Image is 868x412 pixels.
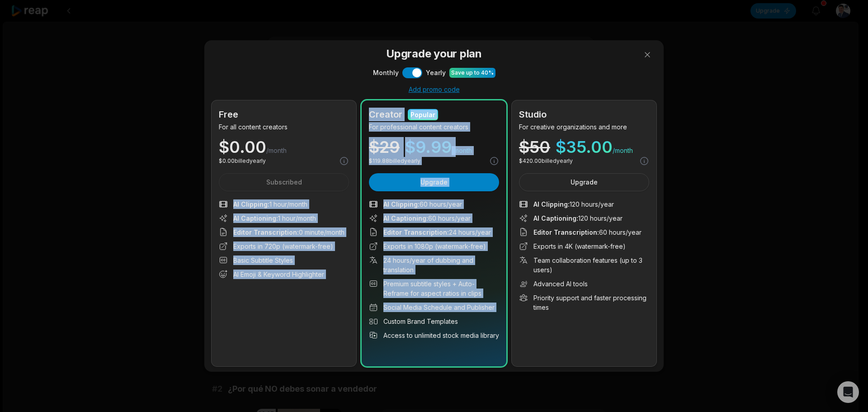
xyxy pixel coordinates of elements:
[405,139,452,155] span: $ 9.99
[266,146,287,155] span: /month
[837,381,859,403] div: Open Intercom Messenger
[613,146,633,155] span: /month
[233,228,299,236] span: Editor Transcription :
[369,303,499,312] li: Social Media Schedule and Publisher
[212,85,656,94] div: Add promo code
[533,213,623,223] span: 120 hours/year
[556,139,613,155] span: $ 35.00
[219,242,349,251] li: Exports in 720p (watermark-free)
[233,200,269,208] span: AI Clipping :
[533,200,570,208] span: AI Clipping :
[519,122,649,132] p: For creative organizations and more
[219,139,266,155] span: $ 0.00
[519,279,649,289] li: Advanced AI tools
[233,227,344,237] span: 0 minute/month
[410,110,435,119] div: Popular
[519,242,649,251] li: Exports in 4K (watermark-free)
[383,228,449,236] span: Editor Transcription :
[233,213,316,223] span: 1 hour/month
[519,139,550,155] div: $ 50
[383,214,428,222] span: AI Captioning :
[383,199,462,209] span: 60 hours/year
[533,227,642,237] span: 60 hours/year
[219,256,349,265] li: Basic Subtitle Styles
[219,270,349,279] li: AI Emoji & Keyword Highlighter
[533,214,578,222] span: AI Captioning :
[451,69,494,77] div: Save up to 40%
[519,173,649,191] button: Upgrade
[383,213,471,223] span: 60 hours/year
[233,214,278,222] span: AI Captioning :
[519,256,649,275] li: Team collaboration features (up to 3 users)
[219,157,266,165] p: $ 0.00 billed yearly
[426,68,446,77] span: Yearly
[369,242,499,251] li: Exports in 1080p (watermark-free)
[533,199,614,209] span: 120 hours/year
[519,157,573,165] p: $ 420.00 billed yearly
[452,146,472,155] span: /month
[383,227,491,237] span: 24 hours/year
[369,157,420,165] p: $ 119.88 billed yearly
[212,46,656,62] h3: Upgrade your plan
[383,200,420,208] span: AI Clipping :
[369,279,499,298] li: Premium subtitle styles + Auto-Reframe for aspect ratios in clips
[219,108,238,121] h2: Free
[519,293,649,312] li: Priority support and faster processing times
[369,108,402,121] h2: Creator
[369,256,499,275] li: 24 hours/year of dubbing and translation
[369,331,499,340] li: Access to unlimited stock media library
[233,199,307,209] span: 1 hour/month
[369,139,400,155] div: $ 29
[219,122,349,132] p: For all content creators
[533,228,599,236] span: Editor Transcription :
[369,317,499,326] li: Custom Brand Templates
[519,108,547,121] h2: Studio
[369,173,499,191] button: Upgrade
[373,68,399,77] span: Monthly
[369,122,499,132] p: For professional content creators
